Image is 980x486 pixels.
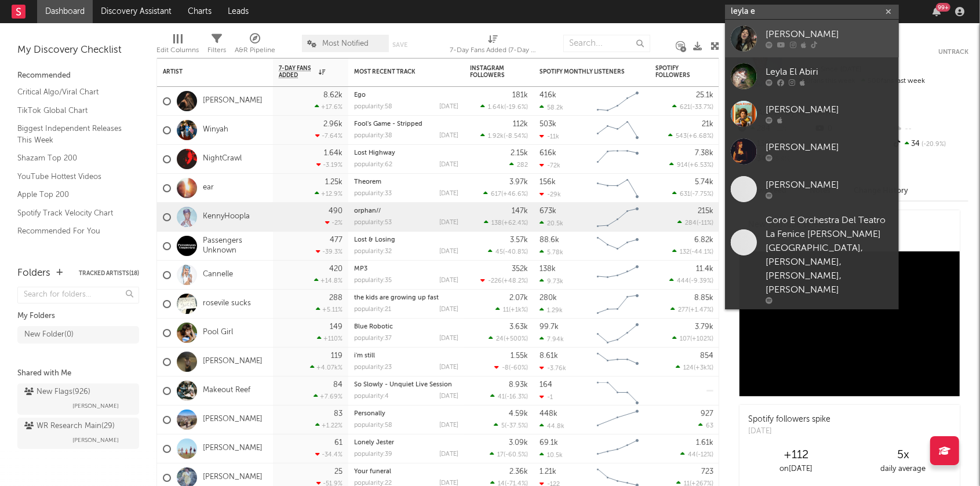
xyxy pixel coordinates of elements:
[505,133,526,140] span: -8.54 %
[512,265,528,273] div: 352k
[354,306,391,313] div: popularity: 21
[17,207,127,220] a: Spotify Track Velocity Chart
[766,103,893,117] div: [PERSON_NAME]
[507,394,526,400] span: -16.3 %
[513,120,528,128] div: 112k
[540,294,557,302] div: 280k
[484,219,528,226] div: ( )
[329,294,343,302] div: 288
[354,411,458,417] div: Personally
[498,394,505,400] span: 41
[725,57,899,95] a: Leyla El Abiri
[766,141,893,155] div: [PERSON_NAME]
[354,266,367,272] a: MP3
[672,190,713,198] div: ( )
[938,46,968,58] button: Untrack
[203,212,250,222] a: KennyHoopla
[79,271,139,276] button: Tracked Artists(18)
[354,92,458,98] div: Ego
[540,352,558,360] div: 8.61k
[592,319,644,348] svg: Chart title
[850,448,957,462] div: 5 x
[203,125,228,135] a: Winyah
[316,306,343,313] div: +5.11 %
[17,69,139,83] div: Recommended
[680,451,713,458] div: ( )
[354,440,394,446] a: Lonely Jester
[701,468,713,476] div: 723
[488,248,528,255] div: ( )
[323,40,369,47] span: Most Notified
[439,162,458,168] div: [DATE]
[24,328,74,342] div: New Folder ( 0 )
[592,290,644,319] svg: Chart title
[517,162,528,169] span: 282
[742,462,850,476] div: on [DATE]
[540,306,563,314] div: 1.29k
[354,220,392,226] div: popularity: 53
[692,191,712,198] span: -7.75 %
[936,3,950,12] div: 99 +
[316,161,343,169] div: -3.19 %
[354,382,458,388] div: So Slowly - Unquiet Live Session
[17,287,139,304] input: Search for folders...
[683,365,694,371] span: 124
[696,439,713,447] div: 1.61k
[592,377,644,405] svg: Chart title
[203,270,233,280] a: Cannelle
[725,208,899,310] a: Coro E Orchestra Del Teatro La Fenice [PERSON_NAME][GEOGRAPHIC_DATA], [PERSON_NAME], [PERSON_NAME...
[279,65,316,79] span: 7-Day Fans Added
[592,174,644,203] svg: Chart title
[439,364,458,371] div: [DATE]
[17,86,127,98] a: Critical Algo/Viral Chart
[24,419,115,433] div: WR Research Main ( 29 )
[491,191,501,198] span: 617
[680,104,690,111] span: 621
[496,336,504,342] span: 24
[203,299,251,309] a: rosevile sucks
[354,150,395,156] a: Lost Highway
[17,225,127,237] a: Recommended For You
[668,132,713,140] div: ( )
[932,7,941,16] button: 99+
[354,179,381,185] a: Theorem
[329,265,343,273] div: 420
[690,162,712,169] span: +6.53 %
[203,154,242,164] a: NightCrawl
[203,96,263,106] a: [PERSON_NAME]
[316,248,343,255] div: -39.3 %
[701,410,713,418] div: 927
[489,335,528,342] div: ( )
[494,364,528,371] div: ( )
[672,335,713,342] div: ( )
[354,353,458,359] div: i'm still
[17,309,139,323] div: My Folders
[694,294,713,302] div: 8.85k
[334,439,343,447] div: 61
[540,191,561,198] div: -29k
[488,133,504,140] span: 1.92k
[676,364,713,371] div: ( )
[669,161,713,169] div: ( )
[695,365,712,371] span: +3k %
[317,335,343,342] div: +110 %
[540,249,563,256] div: 5.78k
[725,95,899,133] a: [PERSON_NAME]
[17,122,127,146] a: Biggest Independent Releases This Week
[315,451,343,458] div: -34.4 %
[540,381,552,389] div: 164
[592,434,644,463] svg: Chart title
[354,208,381,214] a: orphan//
[354,469,391,475] a: Your funeral
[503,307,509,313] span: 11
[203,415,263,425] a: [PERSON_NAME]
[677,162,688,169] span: 914
[163,68,250,75] div: Artist
[766,65,893,79] div: Leyla El Abiri
[207,43,226,57] div: Filters
[688,452,696,458] span: 44
[17,326,139,344] a: New Folder(0)
[323,92,343,99] div: 8.62k
[17,418,139,449] a: WR Research Main(29)[PERSON_NAME]
[678,307,688,313] span: 277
